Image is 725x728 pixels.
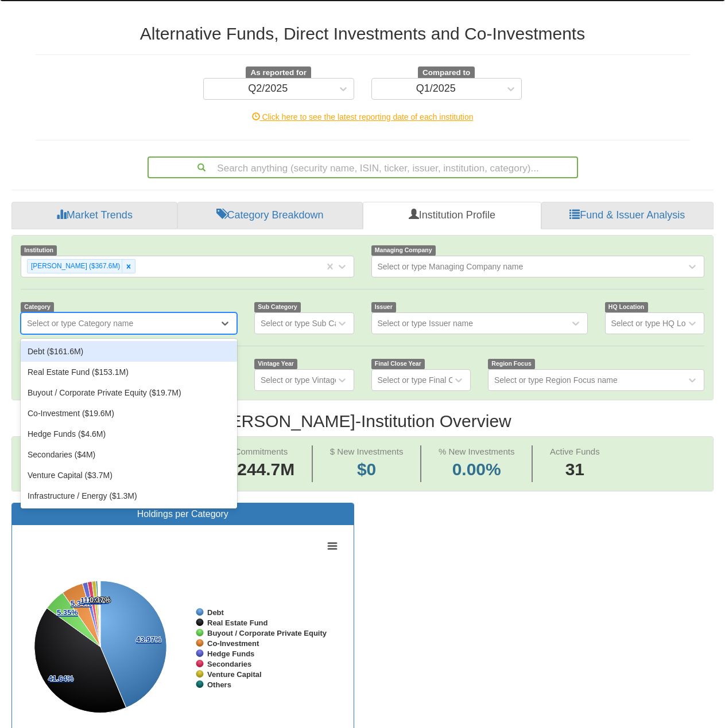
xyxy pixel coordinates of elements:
div: Infrastructure / Energy ($1.3M) [21,486,237,506]
tspan: 0.37% [90,596,111,604]
tspan: Real Estate Fund [207,619,268,627]
div: Select or type Final Close Year name [378,374,510,386]
tspan: Secondaries [207,660,251,668]
span: As reported for [246,66,311,79]
span: Category [21,302,54,312]
div: Select or type Category name [27,318,133,329]
span: Region Focus [488,359,535,369]
div: Q1/2025 [416,83,456,95]
tspan: Buyout / Corporate Private Equity [207,629,327,637]
span: Institution [21,245,57,255]
tspan: 1.00% [87,596,108,604]
span: Sub Category [254,302,301,312]
tspan: 1.24% [80,596,102,605]
a: Institution Profile [363,202,541,229]
div: Debt ($161.6M) [21,341,237,362]
h2: [PERSON_NAME] - Institution Overview [11,412,714,430]
span: 31 [550,457,600,482]
span: Managing Company [371,245,436,255]
div: Select or type Managing Company name [378,261,524,272]
a: Fund & Issuer Analysis [541,202,714,229]
span: HQ Location [605,302,648,312]
div: Click here to see the latest reporting date of each institution [27,111,699,123]
tspan: Co-Investment [207,639,259,648]
div: [PERSON_NAME] ($367.6M) [28,260,122,273]
tspan: Debt [207,608,224,617]
h3: Holdings per Category [21,509,345,519]
div: Select or type Vintage Year name [261,374,380,386]
tspan: 5.34% [71,599,92,608]
tspan: 41.64% [48,674,74,683]
span: Issuer [371,302,397,312]
tspan: Hedge Funds [207,649,254,658]
span: $244.7M [228,460,295,479]
div: Select or type Issuer name [378,318,474,329]
div: Search anything (security name, ISIN, ticker, issuer, institution, category)... [149,158,577,177]
div: Buyout / Corporate Private Equity ($19.7M) [21,382,237,403]
span: % New Investments [439,447,515,456]
span: Vintage Year [254,359,297,369]
div: Select or type Region Focus name [494,374,618,386]
span: $0 [357,460,376,479]
a: Market Trends [11,202,177,229]
div: Venture Capital ($3.7M) [21,465,237,486]
div: Real Estate Fund ($153.1M) [21,362,237,382]
tspan: 5.35% [57,608,78,617]
h2: Alternative Funds, Direct Investments and Co-Investments [36,24,690,43]
span: Active Funds [550,447,600,456]
div: Select or type Sub Category name [261,318,383,329]
tspan: 43.97% [136,635,162,644]
div: Hedge Funds ($4.6M) [21,424,237,444]
tspan: Venture Capital [207,670,262,679]
span: Final Close Year [371,359,425,369]
div: Co-Investment ($19.6M) [21,403,237,424]
a: Category Breakdown [177,202,363,229]
span: Commitments [235,447,288,456]
span: 0.00% [439,457,515,482]
tspan: Others [207,680,231,689]
span: Compared to [418,66,475,79]
span: $ New Investments [330,447,404,456]
tspan: 1.09% [84,596,105,604]
div: Q2/2025 [248,83,288,95]
div: Secondaries ($4M) [21,444,237,465]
